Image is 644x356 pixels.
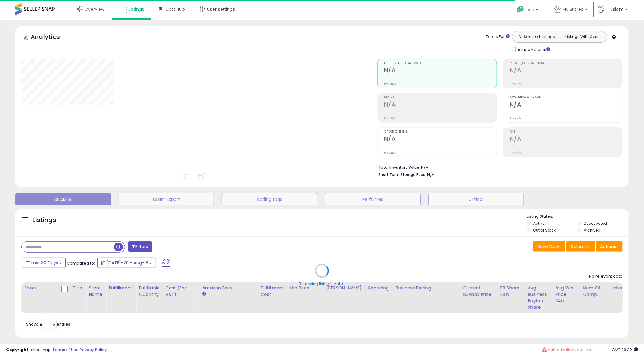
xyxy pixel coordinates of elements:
b: Total Inventory Value: [378,165,420,170]
small: Prev: N/A [384,151,396,155]
span: Net Revenue (Exc. VAT) [384,62,497,65]
button: Listings With Cost [559,33,605,41]
button: Perfumes [325,193,420,205]
button: All Selected Listings [514,33,560,41]
h2: N/A [510,67,622,75]
span: Listings [128,6,144,12]
small: Prev: N/A [510,117,522,120]
span: Avg. Buybox Share [510,96,622,99]
span: N/A [427,172,435,178]
span: Hi Eslam [606,6,624,12]
span: My Stores [562,6,584,12]
a: Hi Eslam [598,6,628,20]
b: Short Term Storage Fees: [378,172,426,177]
h5: Analytics [31,33,72,43]
button: Eslam Export [119,193,214,205]
h2: N/A [384,136,497,144]
button: ESLAM BB [15,193,111,205]
div: Retrieving listings data.. [299,281,345,287]
i: Get Help [517,6,524,13]
button: Adding tags [222,193,317,205]
a: Help [512,1,544,20]
span: Help [526,7,534,12]
small: Prev: N/A [510,82,522,86]
h2: N/A [510,136,622,144]
div: Totals For [486,34,510,40]
h2: N/A [384,101,497,109]
small: Prev: N/A [384,117,396,120]
a: Terms of Use [53,347,79,353]
span: ROI [510,130,622,134]
div: Include Returns [507,46,558,52]
span: DataHub [166,6,185,12]
li: N/A [378,163,618,170]
strong: Copyright [6,347,29,353]
h2: N/A [510,101,622,109]
span: Ordered Items [384,130,497,134]
button: Critical [428,193,524,205]
span: Profit [PERSON_NAME] [510,62,622,65]
span: 2025-09-18 06:32 GMT [612,347,638,353]
a: Privacy Policy [80,347,107,353]
span: Overview [84,6,104,12]
span: Profit [384,96,497,99]
div: seller snap | | [6,347,107,353]
small: Prev: N/A [510,151,522,155]
h2: N/A [384,67,497,75]
small: Prev: N/A [384,82,396,86]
